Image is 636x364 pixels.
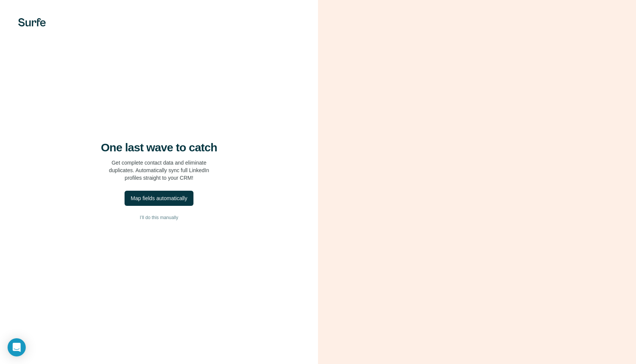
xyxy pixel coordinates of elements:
[140,214,178,221] span: I’ll do this manually
[109,159,209,182] p: Get complete contact data and eliminate duplicates. Automatically sync full LinkedIn profiles str...
[131,194,187,202] div: Map fields automatically
[125,191,193,206] button: Map fields automatically
[18,18,46,26] img: Surfe's logo
[15,212,303,223] button: I’ll do this manually
[8,338,26,356] div: Open Intercom Messenger
[101,141,217,154] h4: One last wave to catch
